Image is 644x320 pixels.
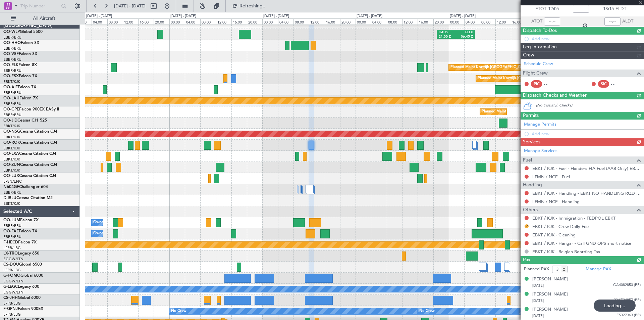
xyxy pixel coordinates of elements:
div: 12:00 [495,18,511,25]
span: OO-WLP [3,30,20,34]
a: OO-LUMFalcon 7X [3,218,39,222]
div: 06:45 Z [456,35,473,39]
a: OO-LAHFalcon 7X [3,96,38,100]
a: OO-HHOFalcon 8X [3,41,39,45]
a: OO-ROKCessna Citation CJ4 [3,141,57,145]
span: D-IBLU [3,196,16,200]
span: [DATE] - [DATE] [114,3,146,9]
span: G-FOMO [3,274,20,278]
a: EBKT/KJK [3,157,20,162]
span: OO-LXA [3,152,19,156]
div: Owner Melsbroek Air Base [93,229,139,239]
a: LX-TROLegacy 650 [3,252,39,256]
a: LFPB/LBG [3,301,21,306]
span: N604GF [3,185,19,189]
button: Refreshing... [229,1,269,11]
a: CS-JHHGlobal 6000 [3,296,41,300]
div: Planned Maint Kortrijk-[GEOGRAPHIC_DATA] [478,74,556,84]
a: EBBR/BRU [3,68,21,73]
div: 20:00 [433,18,449,25]
a: EBBR/BRU [3,90,21,95]
a: EBKT/KJK [3,124,20,129]
span: OO-FSX [3,74,19,78]
div: 00:00 [169,18,185,25]
div: 16:00 [418,18,433,25]
a: F-GPNJFalcon 900EX [3,307,43,311]
a: EGGW/LTN [3,290,23,295]
div: 04:00 [464,18,480,25]
div: 04:00 [371,18,386,25]
a: EBBR/BRU [3,101,21,106]
div: 21:00 Z [439,35,456,39]
span: ELDT [615,6,626,12]
span: LX-TRO [3,252,18,256]
span: OO-ELK [3,63,18,67]
span: ATOT [531,18,542,25]
span: OO-LUM [3,218,20,222]
div: [DATE] - [DATE] [86,13,112,19]
a: OO-FSXFalcon 7X [3,74,37,78]
span: OO-ROK [3,141,20,145]
div: Owner Melsbroek Air Base [93,218,139,228]
div: Planned Maint Kortrijk-[GEOGRAPHIC_DATA] [450,62,529,73]
a: OO-FAEFalcon 7X [3,229,37,233]
div: 00:00 [449,18,464,25]
span: OO-FAE [3,229,19,233]
div: 00:00 [356,18,371,25]
div: 16:00 [325,18,340,25]
div: 20:00 [154,18,169,25]
a: EBBR/BRU [3,190,21,195]
span: CS-JHH [3,296,18,300]
span: OO-LUX [3,174,19,178]
div: 08:00 [107,18,123,25]
button: All Aircraft [7,13,73,24]
div: Planned Maint [GEOGRAPHIC_DATA] ([GEOGRAPHIC_DATA] National) [482,107,603,117]
div: [DATE] - [DATE] [263,13,289,19]
a: EBKT/KJK [3,146,20,151]
a: OO-GPEFalcon 900EX EASy II [3,107,59,111]
div: 12:00 [123,18,138,25]
a: EGGW/LTN [3,279,23,284]
a: LFSN/ENC [3,179,22,184]
span: ETOT [535,6,546,12]
div: 20:00 [247,18,262,25]
a: EBKT/KJK [3,135,20,140]
span: F-GPNJ [3,307,18,311]
a: G-LEGCLegacy 600 [3,285,39,289]
div: 16:00 [138,18,154,25]
a: EGGW/LTN [3,257,23,262]
span: 12:05 [548,6,559,12]
div: [DATE] - [DATE] [357,13,382,19]
a: EBBR/BRU [3,35,21,40]
a: EBKT/KJK [3,168,20,173]
a: EBBR/BRU [3,234,21,239]
div: 04:00 [278,18,293,25]
span: 13:15 [603,6,614,12]
div: 16:00 [231,18,247,25]
div: No Crew [419,306,435,316]
div: 20:00 [340,18,356,25]
div: 12:00 [216,18,231,25]
a: OO-JIDCessna CJ1 525 [3,119,47,123]
a: OO-ELKFalcon 8X [3,63,37,67]
div: 16:00 [511,18,526,25]
a: EBBR/BRU [3,46,21,51]
a: EBBR/BRU [3,57,21,62]
div: Loading... [594,300,636,312]
a: EBKT/KJK [3,79,20,84]
a: EBBR/BRU [3,223,21,228]
div: 04:00 [185,18,200,25]
span: OO-LAH [3,96,19,100]
span: OO-NSG [3,130,20,134]
div: ELLX [456,30,473,35]
a: OO-LUXCessna Citation CJ4 [3,174,56,178]
a: G-FOMOGlobal 6000 [3,274,43,278]
a: F-HECDFalcon 7X [3,240,37,244]
span: F-HECD [3,240,18,244]
a: OO-AIEFalcon 7X [3,85,36,89]
div: 08:00 [293,18,309,25]
div: 08:00 [480,18,495,25]
div: [DATE] - [DATE] [170,13,196,19]
div: 04:00 [92,18,107,25]
a: LFPB/LBG [3,312,21,317]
